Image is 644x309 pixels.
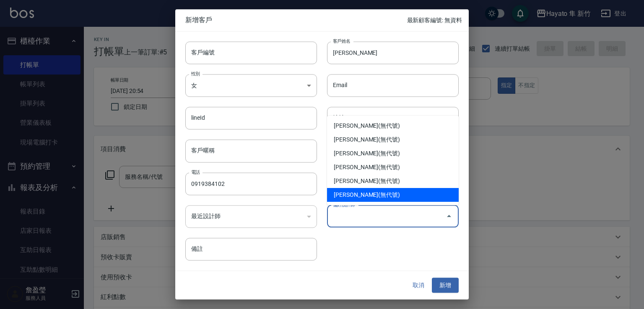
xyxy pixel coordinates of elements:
[327,160,459,174] li: [PERSON_NAME](無代號)
[333,201,355,208] label: 偏好設計師
[405,278,432,293] button: 取消
[442,210,456,223] button: Close
[327,174,459,188] li: [PERSON_NAME](無代號)
[327,133,459,147] li: [PERSON_NAME](無代號)
[333,38,351,44] label: 客戶姓名
[191,70,200,77] label: 性別
[432,278,459,293] button: 新增
[327,147,459,160] li: [PERSON_NAME](無代號)
[185,74,317,97] div: 女
[185,16,407,24] span: 新增客戶
[191,169,200,175] label: 電話
[327,188,459,202] li: [PERSON_NAME](無代號)
[327,119,459,133] li: [PERSON_NAME](無代號)
[407,16,462,25] p: 最新顧客編號: 無資料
